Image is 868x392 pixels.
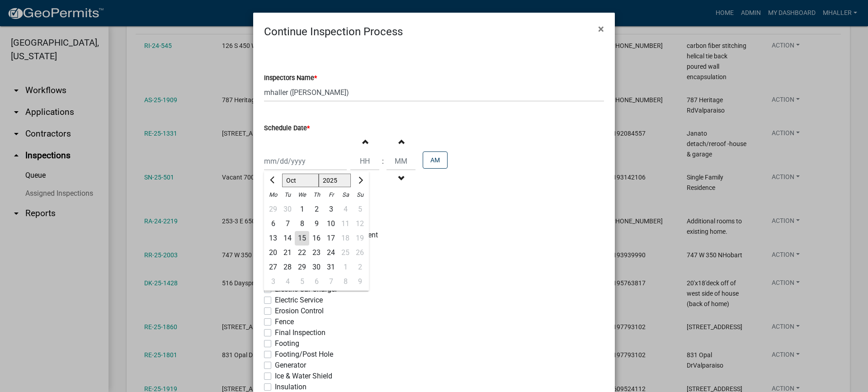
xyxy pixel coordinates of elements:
[309,274,324,289] div: 6
[324,217,338,231] div: 10
[266,217,280,231] div: 6
[324,202,338,217] div: 3
[295,188,309,202] div: We
[295,217,309,231] div: 8
[275,349,333,360] label: Footing/Post Hole
[280,274,295,289] div: Tuesday, November 4, 2025
[309,202,324,217] div: Thursday, October 2, 2025
[280,188,295,202] div: Tu
[350,152,379,170] input: Hours
[324,274,338,289] div: 7
[266,246,280,260] div: 20
[266,188,280,202] div: Mo
[264,24,403,40] h4: Continue Inspection Process
[275,316,294,327] label: Fence
[266,202,280,217] div: Monday, September 29, 2025
[295,231,309,246] div: 15
[266,217,280,231] div: Monday, October 6, 2025
[309,188,324,202] div: Th
[275,306,324,316] label: Erosion Control
[268,173,278,188] button: Previous month
[275,360,306,371] label: Generator
[264,75,317,81] label: Inspectors Name
[264,152,347,170] input: mm/dd/yyyy
[295,246,309,260] div: 22
[353,188,367,202] div: Su
[280,260,295,274] div: Tuesday, October 28, 2025
[324,246,338,260] div: Friday, October 24, 2025
[295,260,309,274] div: 29
[319,174,351,187] select: Select year
[324,246,338,260] div: 24
[275,295,323,306] label: Electric Service
[266,202,280,217] div: 29
[266,274,280,289] div: 3
[354,173,365,188] button: Next month
[280,246,295,260] div: 21
[295,202,309,217] div: Wednesday, October 1, 2025
[324,260,338,274] div: 31
[275,338,299,349] label: Footing
[280,231,295,246] div: 14
[324,274,338,289] div: Friday, November 7, 2025
[324,188,338,202] div: Fr
[280,202,295,217] div: 30
[379,156,387,167] div: :
[280,260,295,274] div: 28
[324,260,338,274] div: Friday, October 31, 2025
[295,274,309,289] div: 5
[264,125,310,132] label: Schedule Date
[295,231,309,246] div: Wednesday, October 15, 2025
[266,260,280,274] div: Monday, October 27, 2025
[280,217,295,231] div: 7
[309,231,324,246] div: Thursday, October 16, 2025
[309,246,324,260] div: Thursday, October 23, 2025
[324,217,338,231] div: Friday, October 10, 2025
[309,231,324,246] div: 16
[280,231,295,246] div: Tuesday, October 14, 2025
[275,371,332,382] label: Ice & Water Shield
[295,217,309,231] div: Wednesday, October 8, 2025
[309,217,324,231] div: 9
[295,202,309,217] div: 1
[266,231,280,246] div: 13
[598,23,604,35] span: ×
[324,231,338,246] div: Friday, October 17, 2025
[280,274,295,289] div: 4
[266,231,280,246] div: Monday, October 13, 2025
[338,188,353,202] div: Sa
[266,246,280,260] div: Monday, October 20, 2025
[324,202,338,217] div: Friday, October 3, 2025
[275,327,325,338] label: Final Inspection
[309,260,324,274] div: Thursday, October 30, 2025
[387,152,415,170] input: Minutes
[266,274,280,289] div: Monday, November 3, 2025
[309,260,324,274] div: 30
[295,274,309,289] div: Wednesday, November 5, 2025
[309,246,324,260] div: 23
[282,174,319,187] select: Select month
[280,217,295,231] div: Tuesday, October 7, 2025
[295,260,309,274] div: Wednesday, October 29, 2025
[309,202,324,217] div: 2
[280,202,295,217] div: Tuesday, September 30, 2025
[423,151,448,169] button: AM
[309,217,324,231] div: Thursday, October 9, 2025
[280,246,295,260] div: Tuesday, October 21, 2025
[591,16,611,42] button: Close
[295,246,309,260] div: Wednesday, October 22, 2025
[309,274,324,289] div: Thursday, November 6, 2025
[266,260,280,274] div: 27
[324,231,338,246] div: 17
